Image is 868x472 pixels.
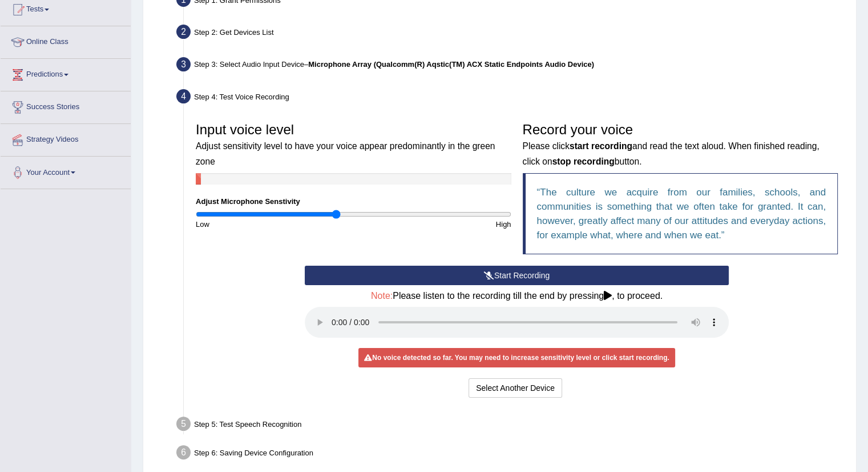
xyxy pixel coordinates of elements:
[171,86,851,111] div: Step 4: Test Voice Recording
[1,124,131,153] a: Strategy Videos
[171,413,851,438] div: Step 5: Test Speech Recognition
[570,141,632,151] b: start recording
[1,59,131,87] a: Predictions
[171,21,851,46] div: Step 2: Get Devices List
[353,219,516,230] div: High
[171,54,851,79] div: Step 3: Select Audio Input Device
[304,60,594,69] span: –
[196,122,511,167] h3: Input voice level
[308,60,594,69] b: Microphone Array (Qualcomm(R) Aqstic(TM) ACX Static Endpoints Audio Device)
[523,122,838,167] h3: Record your voice
[523,141,819,166] small: Please click and read the text aloud. When finished reading, click on button.
[196,196,300,207] label: Adjust Microphone Senstivity
[305,266,729,285] button: Start Recording
[196,141,495,166] small: Adjust sensitivity level to have your voice appear predominantly in the green zone
[1,26,131,55] a: Online Class
[371,291,393,301] span: Note:
[537,187,826,241] q: The culture we acquire from our families, schools, and communities is something that we often tak...
[305,291,729,301] h4: Please listen to the recording till the end by pressing , to proceed.
[1,91,131,120] a: Success Stories
[171,442,851,467] div: Step 6: Saving Device Configuration
[190,219,353,230] div: Low
[552,157,615,166] b: stop recording
[358,348,675,367] div: No voice detected so far. You may need to increase sensitivity level or click start recording.
[1,157,131,185] a: Your Account
[469,378,562,398] button: Select Another Device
